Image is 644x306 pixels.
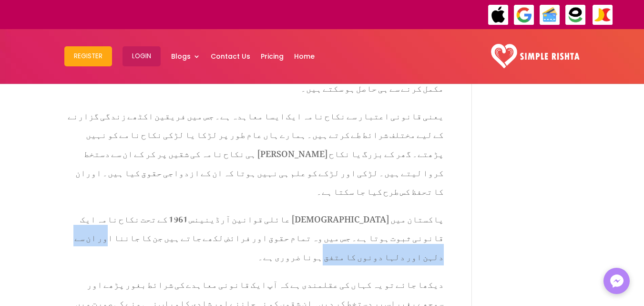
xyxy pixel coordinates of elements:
[565,4,586,26] img: EasyPaisa-icon
[539,4,561,26] img: Credit Cards
[123,46,161,66] button: Login
[211,32,250,81] a: Contact Us
[65,208,444,273] p: پاکستان میں [DEMOGRAPHIC_DATA] عائلی قوانین آرڈینینس 1961 کے تحت نکاح نامہ ایک قانونی ثبوت ہوتا ...
[488,4,509,26] img: ApplePay-icon
[64,32,112,81] a: Register
[64,46,112,66] button: Register
[261,32,284,81] a: Pricing
[123,32,161,81] a: Login
[592,4,613,26] img: JazzCash-icon
[65,105,444,208] p: یعنی قانونی اعتبار سے نکاح نامہ ایک ایسا معاہدہ ہے۔ جس میں فریقین اکٹھے زندگی گزارنے کے لیے مختلف...
[513,4,535,26] img: GooglePay-icon
[607,272,626,291] img: Messenger
[294,32,315,81] a: Home
[171,32,200,81] a: Blogs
